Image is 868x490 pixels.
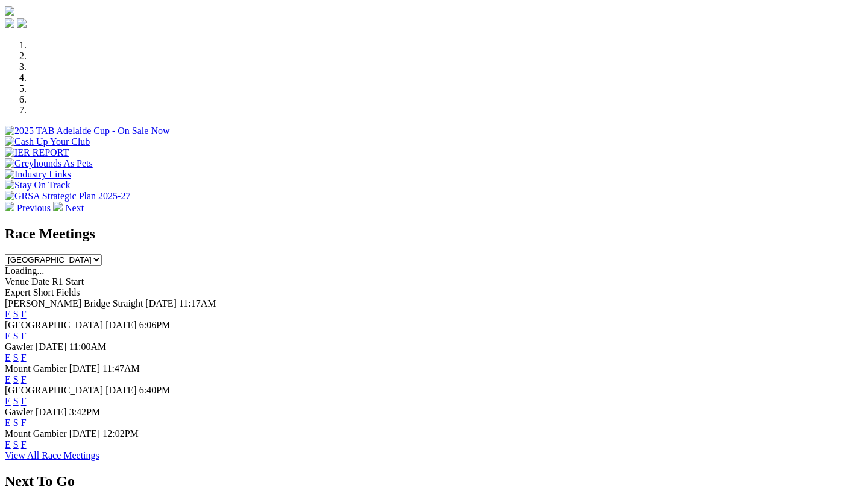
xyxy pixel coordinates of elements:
span: [DATE] [36,407,67,417]
a: F [21,396,27,406]
span: [DATE] [105,385,137,395]
span: Mount Gambier [5,428,67,439]
a: E [5,418,11,428]
span: Loading... [5,266,44,276]
a: S [13,309,19,319]
img: 2025 TAB Adelaide Cup - On Sale Now [5,126,170,136]
a: S [13,374,19,384]
span: [DATE] [69,428,101,439]
span: [DATE] [145,298,177,308]
a: F [21,418,27,428]
h2: Next To Go [5,473,863,489]
a: S [13,352,19,363]
span: Expert [5,287,31,297]
span: [DATE] [36,342,67,352]
span: Short [33,287,54,297]
a: S [13,439,19,450]
img: facebook.svg [5,18,14,28]
span: [PERSON_NAME] Bridge Straight [5,298,143,308]
a: S [13,418,19,428]
span: Previous [17,203,51,213]
img: GRSA Strategic Plan 2025-27 [5,191,130,202]
span: 11:47AM [102,363,140,374]
span: Venue [5,276,29,287]
span: 6:40PM [139,385,171,395]
span: 11:00AM [69,342,107,352]
span: Gawler [5,342,33,352]
a: E [5,374,11,384]
span: 11:17AM [179,298,216,308]
span: [DATE] [69,363,101,374]
a: F [21,439,27,450]
span: Gawler [5,407,33,417]
span: [GEOGRAPHIC_DATA] [5,385,103,395]
h2: Race Meetings [5,226,863,242]
a: Next [53,203,84,213]
a: F [21,374,27,384]
img: logo-grsa-white.png [5,6,14,16]
a: E [5,309,11,319]
span: [GEOGRAPHIC_DATA] [5,320,103,330]
a: E [5,439,11,450]
a: F [21,331,27,341]
img: Greyhounds As Pets [5,158,93,169]
a: E [5,396,11,406]
a: View All Race Meetings [5,450,99,460]
a: S [13,331,19,341]
span: 12:02PM [102,428,139,439]
img: twitter.svg [17,18,27,28]
a: E [5,331,11,341]
span: 3:42PM [69,407,101,417]
span: Fields [56,287,80,297]
a: F [21,352,27,363]
a: E [5,352,11,363]
span: Mount Gambier [5,363,67,374]
a: S [13,396,19,406]
img: Stay On Track [5,180,70,191]
img: Cash Up Your Club [5,136,90,147]
img: chevron-left-pager-white.svg [5,202,14,211]
a: F [21,309,27,319]
span: R1 Start [52,276,84,287]
img: chevron-right-pager-white.svg [53,202,63,211]
img: Industry Links [5,169,71,180]
span: Date [31,276,49,287]
span: [DATE] [105,320,137,330]
span: Next [65,203,84,213]
span: 6:06PM [139,320,171,330]
a: Previous [5,203,53,213]
img: IER REPORT [5,147,69,158]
